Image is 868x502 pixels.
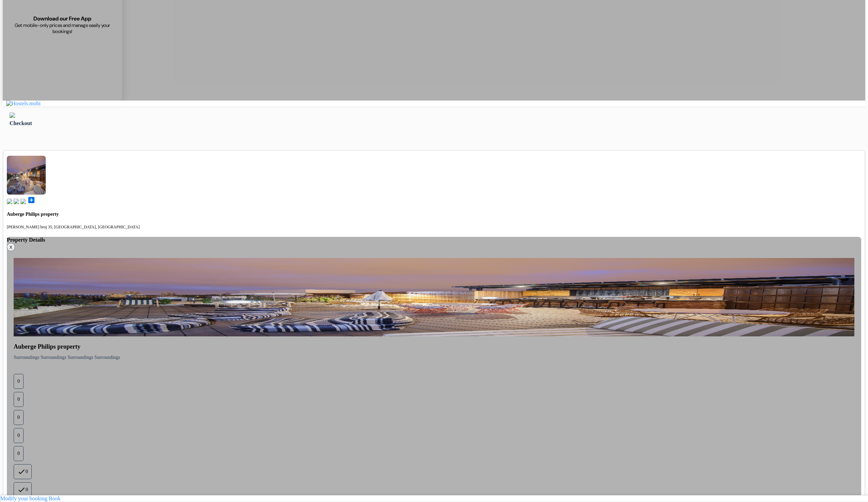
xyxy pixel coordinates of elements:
[0,496,47,501] a: Modify your booking
[17,468,26,476] i: done
[10,112,15,118] img: left_arrow.svg
[7,237,861,243] h4: Property Details
[14,428,24,443] div: 0
[17,486,26,494] i: done
[7,199,12,204] img: book.svg
[14,482,32,497] div: 0
[33,15,91,22] span: Download our Free App
[14,199,19,204] img: music.svg
[20,199,26,204] img: truck.svg
[14,343,854,350] h4: Auberge Philips property
[14,392,24,407] div: 0
[7,243,15,251] button: X
[7,212,861,217] h4: Auberge Philips property
[14,355,120,360] span: Surroundings Surroundings Surroundings Surroundings
[27,199,35,205] a: add_box
[11,22,114,34] span: Get mobile-only prices and manage easily your bookings!
[14,446,24,461] div: 0
[10,120,32,126] span: Checkout
[6,101,41,107] img: Hostels.mobi
[14,374,24,389] div: 0
[27,196,35,204] span: add_box
[49,496,61,501] a: Book
[7,225,139,229] small: [PERSON_NAME] broj 35, [GEOGRAPHIC_DATA], [GEOGRAPHIC_DATA]
[14,464,32,479] div: 0
[14,410,24,425] div: 0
